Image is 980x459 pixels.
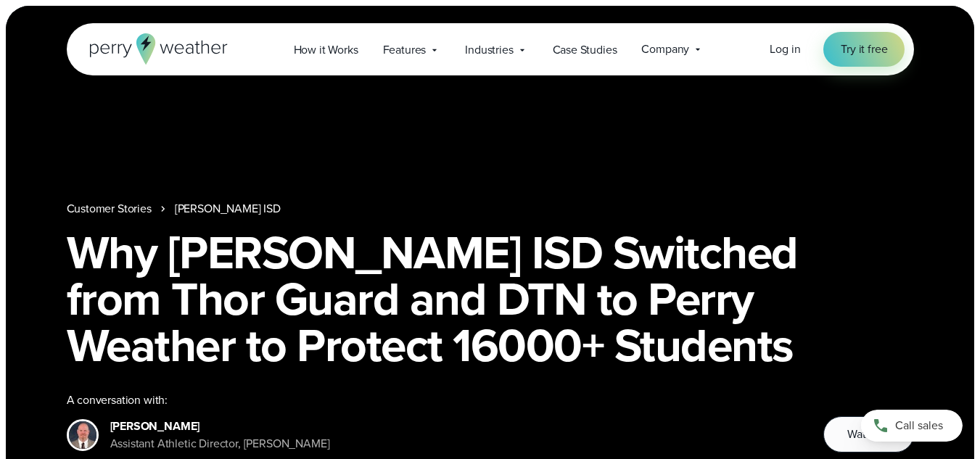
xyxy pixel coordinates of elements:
[841,41,887,58] span: Try it free
[823,32,905,67] a: Try it free
[110,418,330,435] div: [PERSON_NAME]
[67,200,152,218] a: Customer Stories
[383,41,427,59] span: Features
[553,41,617,59] span: Case Studies
[770,41,800,58] a: Log in
[861,410,963,442] a: Call sales
[465,41,513,59] span: Industries
[175,200,281,218] a: [PERSON_NAME] ISD
[67,229,914,368] h1: Why [PERSON_NAME] ISD Switched from Thor Guard and DTN to Perry Weather to Protect 16000+ Students
[281,35,371,65] a: How it Works
[69,421,96,449] img: Josh Woodall Bryan ISD
[641,41,689,58] span: Company
[847,426,878,443] span: Watch
[294,41,358,59] span: How it Works
[540,35,630,65] a: Case Studies
[895,417,943,434] span: Call sales
[110,435,330,452] div: Assistant Athletic Director, [PERSON_NAME]
[67,392,801,409] div: A conversation with:
[770,41,800,57] span: Log in
[823,416,913,452] button: Watch
[67,200,914,218] nav: Breadcrumb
